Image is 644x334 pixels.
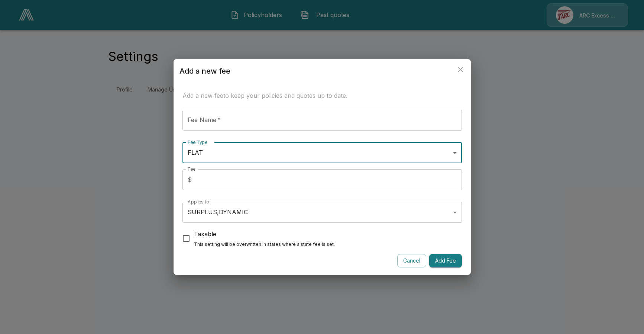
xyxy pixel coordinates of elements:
[182,142,462,163] div: FLAT
[397,254,426,268] button: Cancel
[188,166,195,172] label: Fee
[174,59,471,83] h2: Add a new fee
[429,254,462,268] button: Add Fee
[188,175,192,184] p: $
[182,202,462,223] div: SURPLUS , DYNAMIC
[182,90,462,101] h6: Add a new fee to keep your policies and quotes up to date.
[453,62,468,77] button: close
[194,229,335,239] h6: Taxable
[188,139,207,145] label: Fee Type
[194,241,335,247] span: This setting will be overwritten in states where a state fee is set.
[188,199,209,205] label: Applies to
